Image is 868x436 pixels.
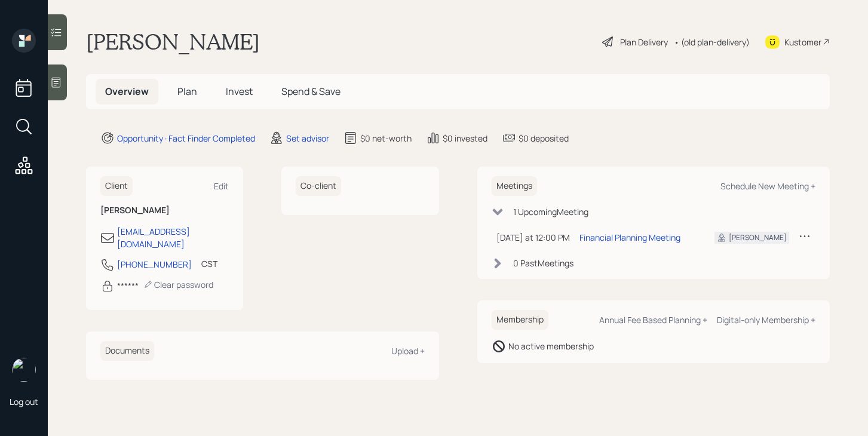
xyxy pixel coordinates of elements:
[674,36,750,48] div: • (old plan-delivery)
[100,205,229,216] h6: [PERSON_NAME]
[513,257,573,269] div: 0 Past Meeting s
[599,314,707,326] div: Annual Fee Based Planning +
[100,341,154,361] h6: Documents
[143,279,213,290] div: Clear password
[717,314,815,326] div: Digital-only Membership +
[286,132,329,145] div: Set advisor
[492,176,537,196] h6: Meetings
[100,176,133,196] h6: Client
[579,231,680,244] div: Financial Planning Meeting
[492,310,548,330] h6: Membership
[105,85,149,98] span: Overview
[86,29,260,55] h1: [PERSON_NAME]
[729,232,787,243] div: [PERSON_NAME]
[784,36,821,48] div: Kustomer
[177,85,197,98] span: Plan
[12,358,36,382] img: michael-russo-headshot.png
[214,180,229,192] div: Edit
[508,340,594,352] div: No active membership
[720,180,815,192] div: Schedule New Meeting +
[226,85,253,98] span: Invest
[443,132,487,145] div: $0 invested
[281,85,341,98] span: Spend & Save
[620,36,668,48] div: Plan Delivery
[519,132,569,145] div: $0 deposited
[201,257,217,270] div: CST
[117,258,192,271] div: [PHONE_NUMBER]
[117,225,229,250] div: [EMAIL_ADDRESS][DOMAIN_NAME]
[10,396,38,407] div: Log out
[117,132,255,145] div: Opportunity · Fact Finder Completed
[513,205,588,218] div: 1 Upcoming Meeting
[360,132,412,145] div: $0 net-worth
[296,176,341,196] h6: Co-client
[496,231,570,244] div: [DATE] at 12:00 PM
[391,345,425,357] div: Upload +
